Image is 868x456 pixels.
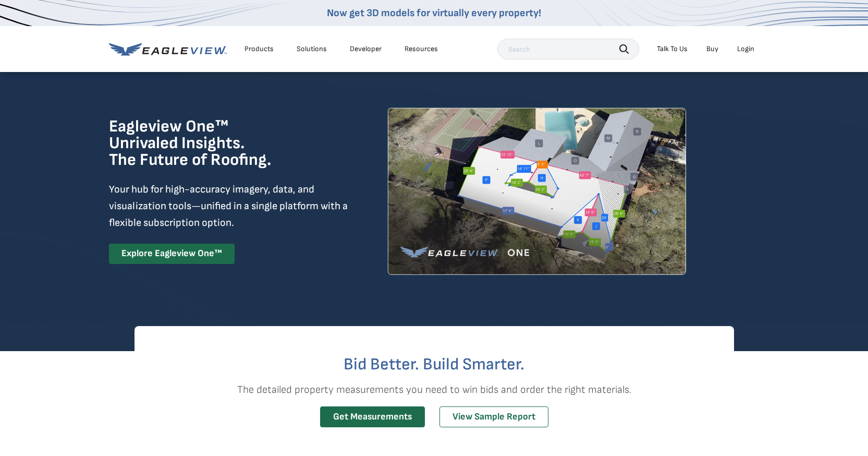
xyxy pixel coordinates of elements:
div: Login [737,44,754,54]
div: Talk To Us [657,44,688,54]
div: Solutions [297,44,327,54]
div: Products [244,44,274,54]
a: Now get 3D models for virtually every property! [327,7,541,19]
input: Search [497,39,639,59]
a: View Sample Report [439,406,548,428]
a: Buy [706,44,718,54]
p: The detailed property measurements you need to win bids and order the right materials. [135,381,734,398]
p: Your hub for high-accuracy imagery, data, and visualization tools—unified in a single platform wi... [109,181,350,231]
a: Developer [350,44,382,54]
h1: Eagleview One™ Unrivaled Insights. The Future of Roofing. [109,118,324,169]
a: Get Measurements [320,406,425,428]
h2: Bid Better. Build Smarter. [135,356,734,373]
div: Resources [405,44,438,54]
a: Explore Eagleview One™ [109,244,235,264]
